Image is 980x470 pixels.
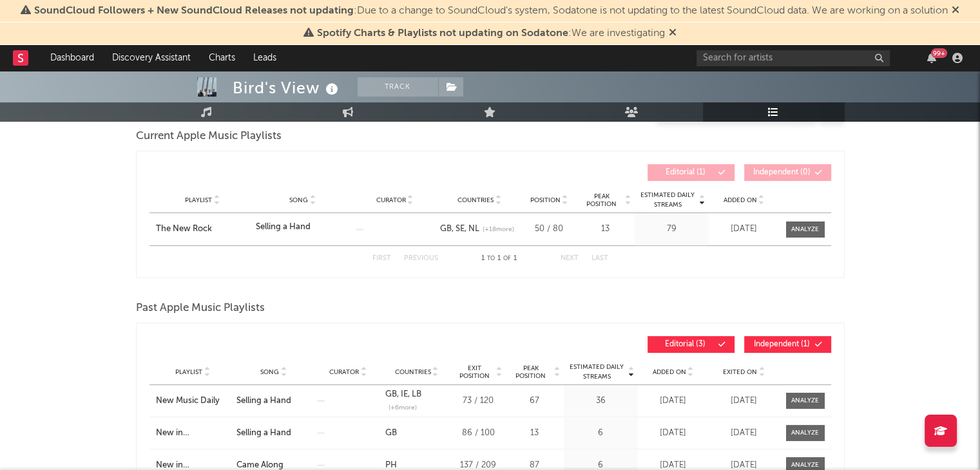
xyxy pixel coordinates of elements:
[136,129,282,144] span: Current Apple Music Playlists
[394,368,430,376] span: Countries
[440,225,452,233] a: GB
[952,6,959,16] span: Dismiss
[233,77,341,99] div: Bird's View
[487,256,495,261] span: to
[503,256,511,261] span: of
[525,223,573,236] div: 50 / 80
[385,461,397,469] a: PH
[452,225,465,233] a: SE
[358,77,438,97] button: Track
[34,6,948,16] span: : Due to a change to SoundCloud's system, Sodatone is not updating to the latest SoundCloud data....
[389,403,417,413] span: (+ 6 more)
[397,390,408,399] a: IE
[561,255,579,262] button: Next
[580,223,631,236] div: 13
[712,223,776,236] div: [DATE]
[669,28,677,39] span: Dismiss
[530,196,561,204] span: Position
[289,196,308,204] span: Song
[457,196,494,204] span: Countries
[175,368,202,376] span: Playlist
[136,301,265,316] span: Past Apple Music Playlists
[656,169,715,176] span: Editorial ( 1 )
[712,427,776,440] div: [DATE]
[744,164,831,181] button: Independent(0)
[156,395,230,408] a: New Music Daily
[509,395,561,408] div: 67
[329,368,359,376] span: Curator
[404,255,438,262] button: Previous
[724,196,757,204] span: Added On
[156,223,249,236] a: The New Rock
[385,429,397,437] a: GB
[454,395,503,408] div: 73 / 120
[372,255,391,262] button: First
[753,341,812,348] span: Independent ( 1 )
[156,427,230,440] a: New in [GEOGRAPHIC_DATA]
[34,6,354,16] span: SoundCloud Followers + New SoundCloud Releases not updating
[567,395,635,408] div: 36
[641,395,706,408] div: [DATE]
[454,427,503,440] div: 86 / 100
[317,28,568,39] span: Spotify Charts & Playlists not updating on Sodatone
[376,196,406,204] span: Curator
[927,53,936,63] button: 99+
[638,191,698,210] span: Estimated Daily Streams
[931,48,947,58] div: 99 +
[648,164,735,181] button: Editorial(1)
[656,341,715,348] span: Editorial ( 3 )
[454,364,495,380] span: Exit Position
[464,251,535,267] div: 1 1 1
[591,255,608,262] button: Last
[580,193,624,208] span: Peak Position
[653,368,686,376] span: Added On
[567,362,627,382] span: Estimated Daily Streams
[408,390,421,399] a: LB
[103,45,200,71] a: Discovery Assistant
[723,368,757,376] span: Exited On
[638,223,706,236] div: 79
[712,395,776,408] div: [DATE]
[641,427,706,440] div: [DATE]
[483,225,514,234] span: (+ 18 more)
[200,45,244,71] a: Charts
[244,45,285,71] a: Leads
[509,364,553,380] span: Peak Position
[385,390,397,399] a: GB
[753,169,812,176] span: Independent ( 0 )
[648,336,735,353] button: Editorial(3)
[744,336,831,353] button: Independent(1)
[256,221,311,234] div: Selling a Hand
[567,427,635,440] div: 6
[697,50,890,66] input: Search for artists
[260,368,279,376] span: Song
[41,45,103,71] a: Dashboard
[236,427,311,440] a: Selling a Hand
[236,395,311,408] a: Selling a Hand
[317,28,665,39] span: : We are investigating
[185,196,212,204] span: Playlist
[465,225,479,233] a: NL
[509,427,561,440] div: 13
